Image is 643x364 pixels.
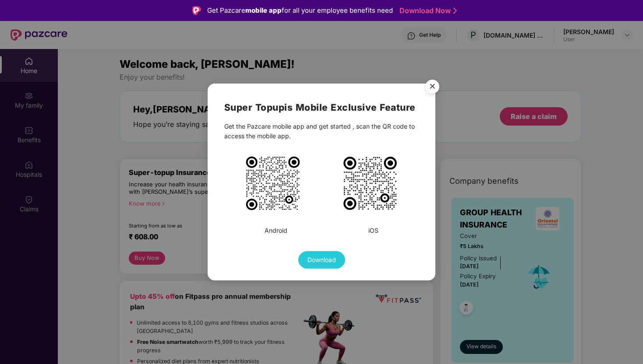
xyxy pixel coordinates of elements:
[244,155,301,212] img: PiA8c3ZnIHdpZHRoPSIxMDE1IiBoZWlnaHQ9IjEwMTUiIHZpZXdCb3g9Ii0xIC0xIDM1IDM1IiB4bWxucz0iaHR0cDovL3d3d...
[207,5,393,16] div: Get Pazcare for all your employee benefits need
[192,6,201,15] img: Logo
[224,100,419,115] h2: Super Topup is Mobile Exclusive Feature
[224,122,419,141] div: Get the Pazcare mobile app and get started , scan the QR code to access the mobile app.
[420,75,444,99] button: Close
[298,251,345,269] button: Download
[399,6,454,15] a: Download Now
[420,76,445,100] img: svg+xml;base64,PHN2ZyB4bWxucz0iaHR0cDovL3d3dy53My5vcmcvMjAwMC9zdmciIHdpZHRoPSI1NiIgaGVpZ2h0PSI1Ni...
[342,155,399,212] img: PiA8c3ZnIHdpZHRoPSIxMDIzIiBoZWlnaHQ9IjEwMjMiIHZpZXdCb3g9Ii0xIC0xIDMxIDMxIiB4bWxucz0iaHR0cDovL3d3d...
[453,6,457,15] img: Stroke
[368,226,378,235] div: iOS
[245,6,282,14] strong: mobile app
[265,226,287,235] div: Android
[307,255,336,265] span: Download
